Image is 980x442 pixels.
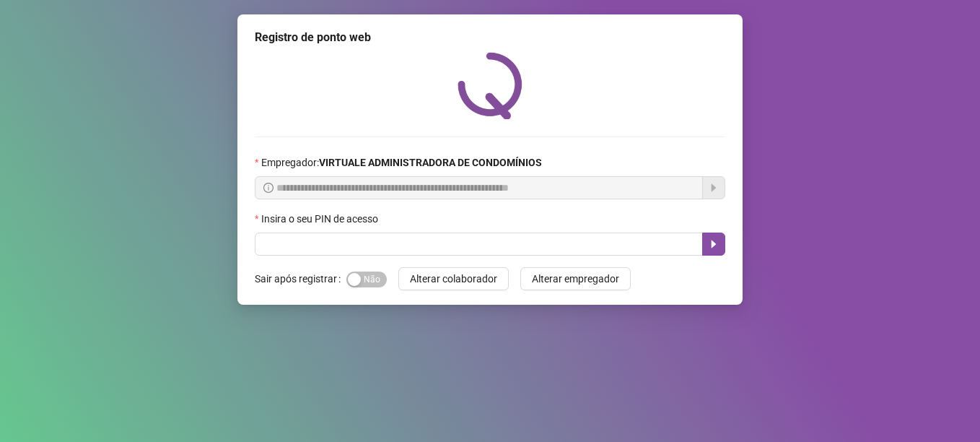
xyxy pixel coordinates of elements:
span: info-circle [263,183,274,193]
label: Insira o seu PIN de acesso [255,211,388,227]
button: Alterar empregador [520,267,631,290]
strong: VIRTUALE ADMINISTRADORA DE CONDOMÍNIOS [319,157,542,168]
img: QRPoint [458,52,522,119]
button: Alterar colaborador [398,267,509,290]
span: Alterar empregador [532,271,619,287]
div: Registro de ponto web [255,29,725,46]
span: caret-right [708,238,719,250]
span: Alterar colaborador [410,271,497,287]
span: Empregador : [261,155,542,170]
label: Sair após registrar [255,267,346,290]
